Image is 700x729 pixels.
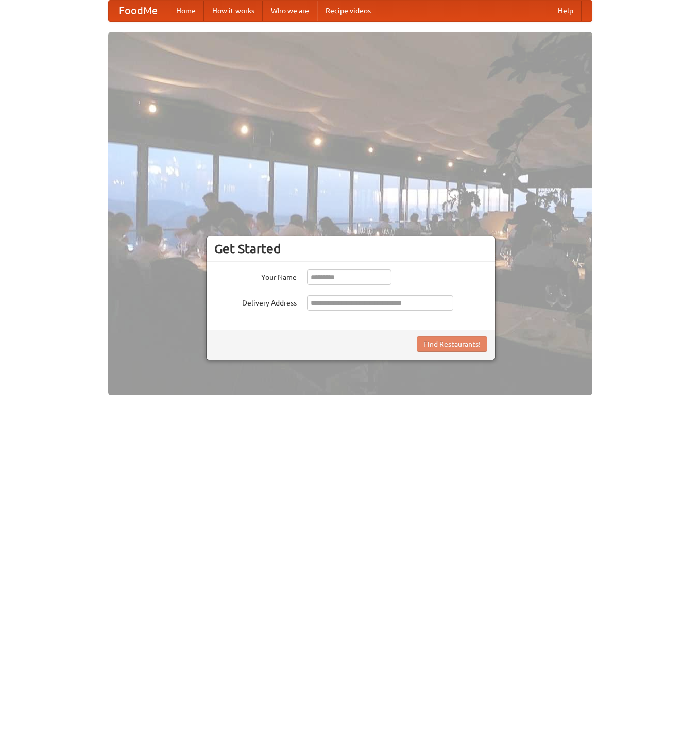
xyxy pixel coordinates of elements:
[417,336,487,352] button: Find Restaurants!
[168,1,204,21] a: Home
[214,241,487,257] h3: Get Started
[109,1,168,21] a: FoodMe
[214,295,297,308] label: Delivery Address
[214,269,297,282] label: Your Name
[204,1,263,21] a: How it works
[550,1,582,21] a: Help
[263,1,317,21] a: Who we are
[317,1,379,21] a: Recipe videos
